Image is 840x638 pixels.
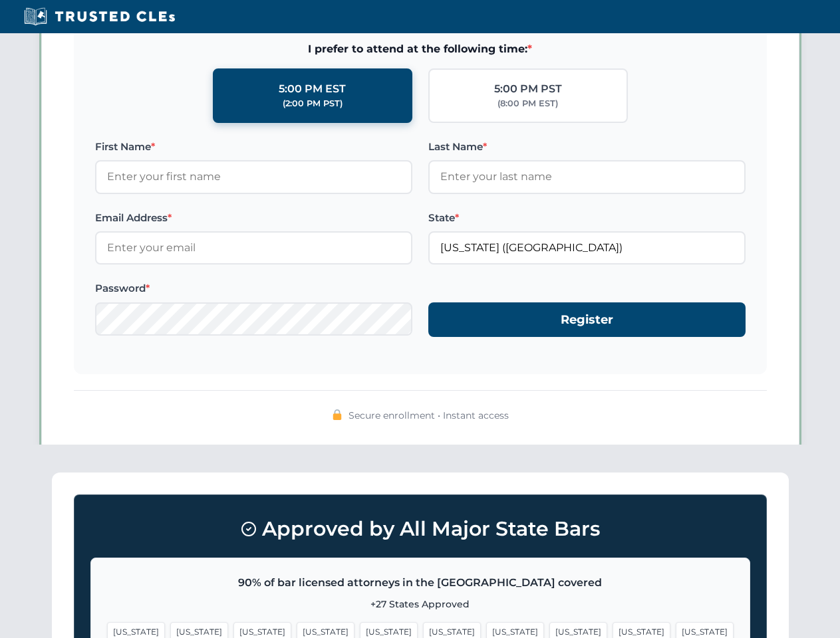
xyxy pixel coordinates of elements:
[20,7,179,27] img: Trusted CLEs
[428,139,746,155] label: Last Name
[107,597,734,611] p: +27 States Approved
[332,409,343,420] img: 🔒
[107,574,734,591] p: 90% of bar licensed attorneys in the [GEOGRAPHIC_DATA] covered
[95,41,746,58] span: I prefer to attend at the following time:
[279,80,346,98] div: 5:00 PM EST
[497,97,558,110] div: (8:00 PM EST)
[95,210,412,226] label: Email Address
[494,80,562,98] div: 5:00 PM PST
[428,302,746,338] button: Register
[95,231,412,265] input: Enter your email
[90,511,750,547] h3: Approved by All Major State Bars
[349,408,509,423] span: Secure enrollment • Instant access
[428,160,746,193] input: Enter your last name
[95,139,412,155] label: First Name
[428,210,746,226] label: State
[95,160,412,193] input: Enter your first name
[95,280,412,296] label: Password
[283,97,343,110] div: (2:00 PM PST)
[428,231,746,265] input: Georgia (GA)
